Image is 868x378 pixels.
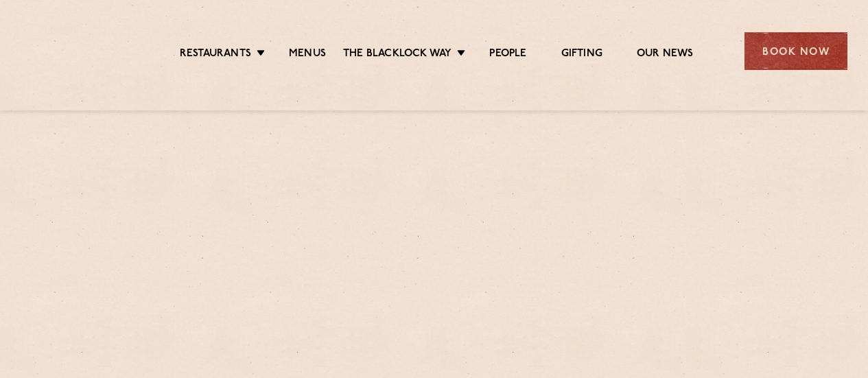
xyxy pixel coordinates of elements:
a: Menus [289,47,326,62]
div: Book Now [744,32,847,70]
a: The Blacklock Way [343,47,451,62]
a: People [489,47,526,62]
a: Our News [637,47,694,62]
a: Gifting [561,47,602,62]
img: svg%3E [21,13,135,90]
a: Restaurants [180,47,251,62]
